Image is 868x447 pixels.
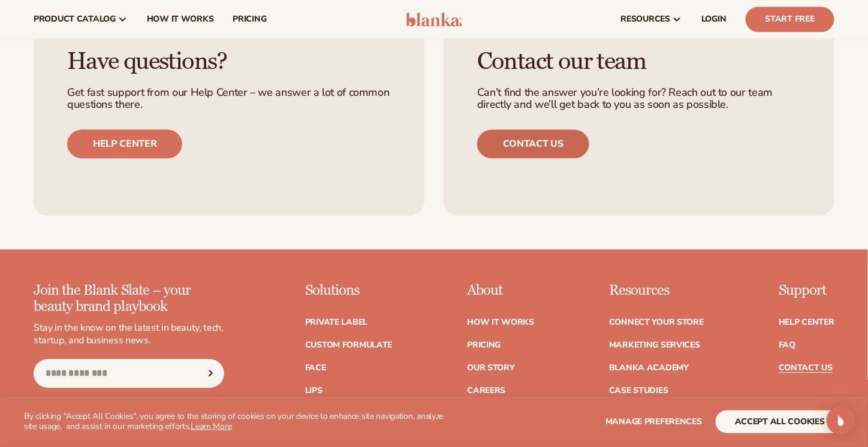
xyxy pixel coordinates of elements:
[609,318,704,327] a: Connect your store
[827,406,855,435] div: Open Intercom Messenger
[24,412,456,432] p: By clicking "Accept All Cookies", you agree to the storing of cookies on your device to enhance s...
[34,322,224,347] p: Stay in the know on the latest in beauty, tech, startup, and business news.
[779,341,795,349] a: FAQ
[701,14,727,24] span: LOGIN
[34,283,224,315] p: Join the Blank Slate – your beauty brand playbook
[406,12,463,26] img: logo
[305,364,326,372] a: Face
[477,129,589,158] a: Contact us
[746,7,834,32] a: Start Free
[467,386,505,395] a: Careers
[305,318,367,327] a: Private label
[609,386,668,395] a: Case Studies
[305,386,323,395] a: Lips
[621,14,670,24] span: resources
[467,364,514,372] a: Our Story
[609,341,700,349] a: Marketing services
[605,410,702,433] button: Manage preferences
[197,359,224,388] button: Subscribe
[609,283,704,298] p: Resources
[779,283,834,298] p: Support
[477,49,801,75] h3: Contact our team
[609,364,689,372] a: Blanka Academy
[34,14,116,24] span: product catalog
[147,14,214,24] span: How It Works
[467,318,534,327] a: How It Works
[67,129,182,158] a: Help center
[779,364,833,372] a: Contact Us
[305,283,393,298] p: Solutions
[477,87,801,111] p: Can’t find the answer you’re looking for? Reach out to our team directly and we’ll get back to yo...
[305,341,393,349] a: Custom formulate
[191,421,231,432] a: Learn More
[716,410,844,433] button: accept all cookies
[779,318,834,327] a: Help Center
[467,341,501,349] a: Pricing
[67,87,391,111] p: Get fast support from our Help Center – we answer a lot of common questions there.
[605,416,702,427] span: Manage preferences
[233,14,266,24] span: pricing
[67,49,391,75] h3: Have questions?
[467,283,534,298] p: About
